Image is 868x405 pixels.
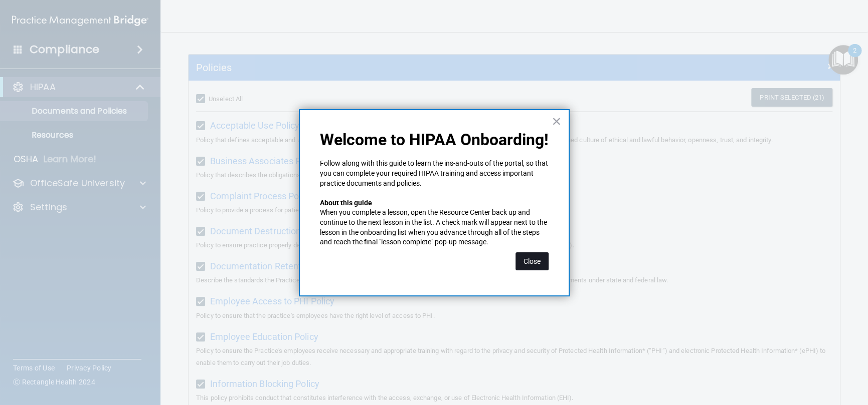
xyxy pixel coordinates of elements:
button: Close [552,113,561,129]
p: Follow along with this guide to learn the ins-and-outs of the portal, so that you can complete yo... [320,159,549,188]
button: Close [515,252,549,270]
p: When you complete a lesson, open the Resource Center back up and continue to the next lesson in t... [320,208,549,247]
p: Welcome to HIPAA Onboarding! [320,130,549,149]
strong: About this guide [320,199,372,207]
